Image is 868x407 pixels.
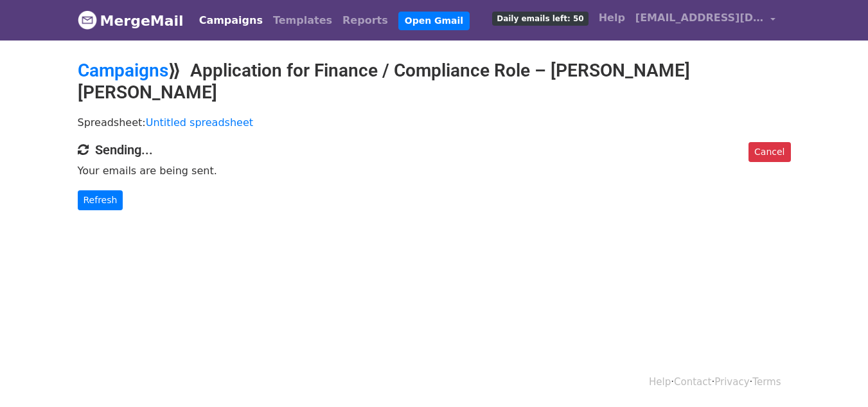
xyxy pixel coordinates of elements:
[630,5,781,35] a: [EMAIL_ADDRESS][DOMAIN_NAME]
[714,376,749,388] a: Privacy
[635,10,764,26] span: [EMAIL_ADDRESS][DOMAIN_NAME]
[487,5,593,31] a: Daily emails left: 50
[78,7,184,34] a: MergeMail
[492,12,588,26] span: Daily emails left: 50
[649,376,671,388] a: Help
[194,8,268,33] a: Campaigns
[78,60,791,103] h2: ⟫ Application for Finance / Compliance Role – [PERSON_NAME] [PERSON_NAME]
[78,164,791,177] p: Your emails are being sent.
[78,60,168,81] a: Campaigns
[752,376,781,388] a: Terms
[674,376,711,388] a: Contact
[78,142,791,158] h4: Sending...
[804,345,868,407] iframe: Chat Widget
[337,8,393,33] a: Reports
[78,190,123,210] a: Refresh
[78,10,97,30] img: MergeMail logo
[748,142,790,162] a: Cancel
[268,8,337,33] a: Templates
[594,5,630,31] a: Help
[78,116,791,129] p: Spreadsheet:
[146,116,253,129] a: Untitled spreadsheet
[398,12,470,30] a: Open Gmail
